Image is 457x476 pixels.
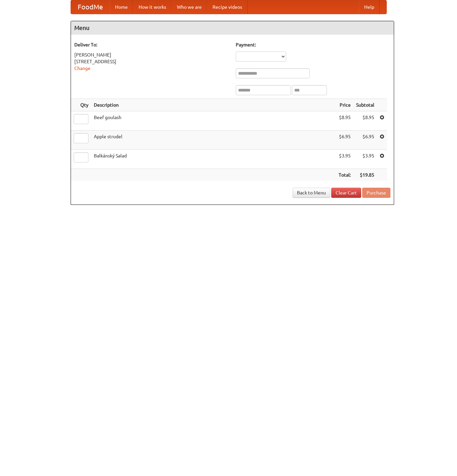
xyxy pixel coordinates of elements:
[353,131,377,150] td: $6.95
[336,150,353,169] td: $3.95
[359,0,380,14] a: Help
[362,188,390,198] button: Purchase
[74,51,229,58] div: [PERSON_NAME]
[91,111,336,131] td: Beef goulash
[110,0,133,14] a: Home
[91,99,336,111] th: Description
[336,99,353,111] th: Price
[71,21,394,35] h4: Menu
[133,0,172,14] a: How it works
[71,99,91,111] th: Qty
[74,66,90,71] a: Change
[71,0,110,14] a: FoodMe
[236,41,390,48] h5: Payment:
[91,150,336,169] td: Balkánský Salad
[74,41,229,48] h5: Deliver To:
[172,0,207,14] a: Who we are
[353,99,377,111] th: Subtotal
[74,58,229,65] div: [STREET_ADDRESS]
[293,188,330,198] a: Back to Menu
[353,150,377,169] td: $3.95
[336,169,353,181] th: Total:
[91,131,336,150] td: Apple strudel
[353,111,377,131] td: $8.95
[207,0,247,14] a: Recipe videos
[353,169,377,181] th: $19.85
[336,131,353,150] td: $6.95
[336,111,353,131] td: $8.95
[331,188,361,198] a: Clear Cart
